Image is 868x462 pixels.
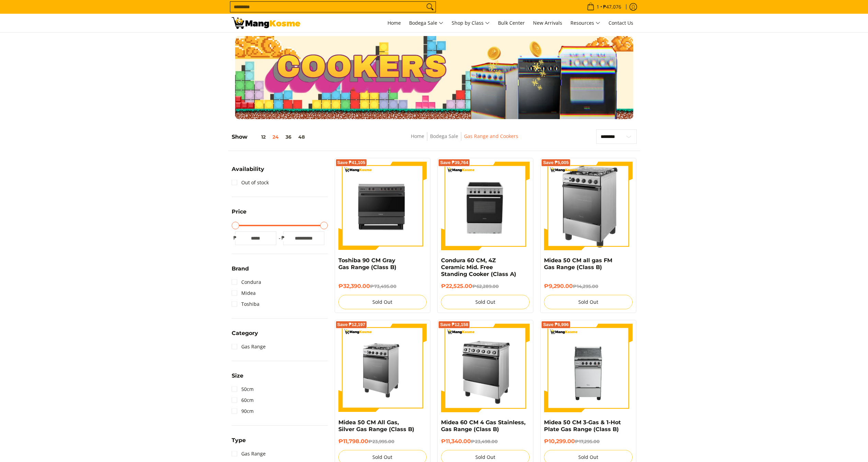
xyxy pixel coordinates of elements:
[280,234,287,241] span: ₱
[362,132,568,148] nav: Breadcrumbs
[232,384,254,395] a: 50cm
[232,438,246,443] span: Type
[232,395,254,406] a: 60cm
[232,209,246,220] summary: Open
[544,419,621,432] a: Midea 50 CM 3-Gas & 1-Hot Plate Gas Range (Class B)
[605,14,637,32] a: Contact Us
[232,331,258,336] span: Category
[464,133,518,139] a: Gas Range and Cookers
[247,134,269,140] button: 12
[232,177,269,188] a: Out of stock
[387,20,401,26] span: Home
[232,209,246,215] span: Price
[232,166,264,172] span: Availability
[495,14,528,32] a: Bulk Center
[441,324,530,412] img: midea-60cm-4-burner-stainless-gas-burner-full-view-mang-kosme
[543,323,569,327] span: Save ₱6,996
[411,133,424,139] a: Home
[567,14,604,32] a: Resources
[232,448,266,459] a: Gas Range
[448,14,493,32] a: Shop by Class
[338,295,427,309] button: Sold Out
[232,299,259,310] a: Toshiba
[406,14,447,32] a: Bodega Sale
[232,438,246,448] summary: Open
[585,3,623,11] span: •
[441,295,530,309] button: Sold Out
[338,419,414,432] a: Midea 50 CM All Gas, Silver Gas Range (Class B)
[384,14,404,32] a: Home
[472,284,499,289] del: ₱62,289.00
[471,439,498,444] del: ₱23,498.00
[544,295,633,309] button: Sold Out
[232,373,243,384] summary: Open
[609,20,633,26] span: Contact Us
[430,133,458,139] a: Bodega Sale
[441,419,525,432] a: Midea 60 CM 4 Gas Stainless, Gas Range (Class B)
[232,331,258,341] summary: Open
[425,2,436,12] button: Search
[573,284,598,289] del: ₱14,295.00
[530,14,566,32] a: New Arrivals
[295,134,308,140] button: 48
[544,324,633,412] img: midea-50cm-3-gas-and-1-hotplate-gas-burner-moonstone-black-full-front-view-mang-kosme
[269,134,282,140] button: 24
[441,257,516,277] a: Condura 60 CM, 4Z Ceramic Mid. Free Standing Cooker (Class A)
[441,438,530,445] h6: ₱11,340.00
[338,324,427,412] img: Midea 50 CM All Gas, Silver Gas Range (Class B)
[533,20,562,26] span: New Arrivals
[232,266,249,272] span: Brand
[338,283,427,290] h6: ₱32,390.00
[570,19,600,27] span: Resources
[232,134,308,140] h5: Show
[368,439,394,444] del: ₱23,995.00
[543,161,569,165] span: Save ₱5,005
[282,134,295,140] button: 36
[409,19,443,27] span: Bodega Sale
[498,20,525,26] span: Bulk Center
[232,373,243,379] span: Size
[452,19,490,27] span: Shop by Class
[440,161,468,165] span: Save ₱39,764
[370,284,396,289] del: ₱73,495.00
[232,341,266,352] a: Gas Range
[232,266,249,277] summary: Open
[595,4,600,9] span: 1
[232,166,264,177] summary: Open
[441,283,530,290] h6: ₱22,525.00
[337,161,366,165] span: Save ₱41,105
[337,323,366,327] span: Save ₱12,197
[440,323,468,327] span: Save ₱12,158
[441,162,530,250] img: Condura 60 CM, 4Z Ceramic Mid. Free Standing Cooker (Class A)
[232,17,300,29] img: Gas Cookers &amp; Rangehood l Mang Kosme: Home Appliances Warehouse Sale
[602,4,622,9] span: ₱47,076
[307,14,637,32] nav: Main Menu
[338,257,396,270] a: Toshiba 90 CM Gray Gas Range (Class B)
[232,277,261,288] a: Condura
[338,162,427,250] img: toshiba-90-cm-5-burner-gas-range-gray-full-view-mang-kosme
[575,439,600,444] del: ₱17,295.00
[554,162,623,250] img: midea-50cm-4-burner-gas-range-silver-left-side-view-mang-kosme
[232,288,256,299] a: Midea
[232,406,254,417] a: 90cm
[544,283,633,290] h6: ₱9,290.00
[544,257,612,270] a: Midea 50 CM all gas FM Gas Range (Class B)
[338,438,427,445] h6: ₱11,798.00
[232,234,239,241] span: ₱
[544,438,633,445] h6: ₱10,299.00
